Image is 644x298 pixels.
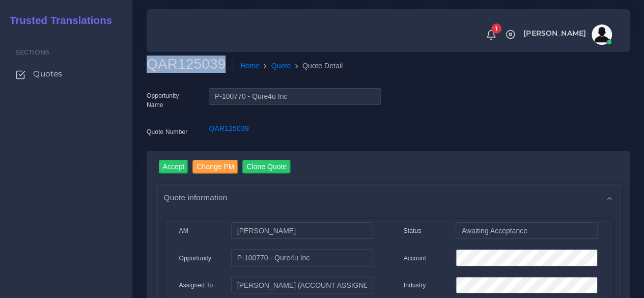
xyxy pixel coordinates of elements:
span: [PERSON_NAME] [523,30,586,37]
img: avatar [592,24,612,45]
a: Quote [271,61,291,71]
label: Opportunity Name [147,91,193,110]
a: QAR125039 [209,124,248,132]
label: AM [179,226,188,235]
label: Assigned To [179,281,213,290]
input: Change PM [192,160,238,174]
a: Quotes [8,63,125,85]
label: Opportunity [179,254,212,263]
span: Sections [16,48,49,56]
span: Quote information [164,192,228,203]
a: Home [240,61,260,71]
input: Accept [159,160,189,174]
label: Industry [404,281,426,290]
input: Clone Quote [242,160,291,174]
div: Quote information [157,184,620,210]
h2: Trusted Translations [3,14,112,26]
label: Quote Number [147,127,187,137]
li: Quote Detail [291,61,343,71]
label: Status [404,226,422,235]
a: 1 [482,29,500,40]
label: Account [404,254,426,263]
input: pm [231,277,373,294]
span: Quotes [33,68,62,79]
span: 1 [491,23,501,34]
a: [PERSON_NAME]avatar [518,24,615,45]
a: Trusted Translations [3,12,112,29]
h2: QAR125039 [147,56,233,73]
